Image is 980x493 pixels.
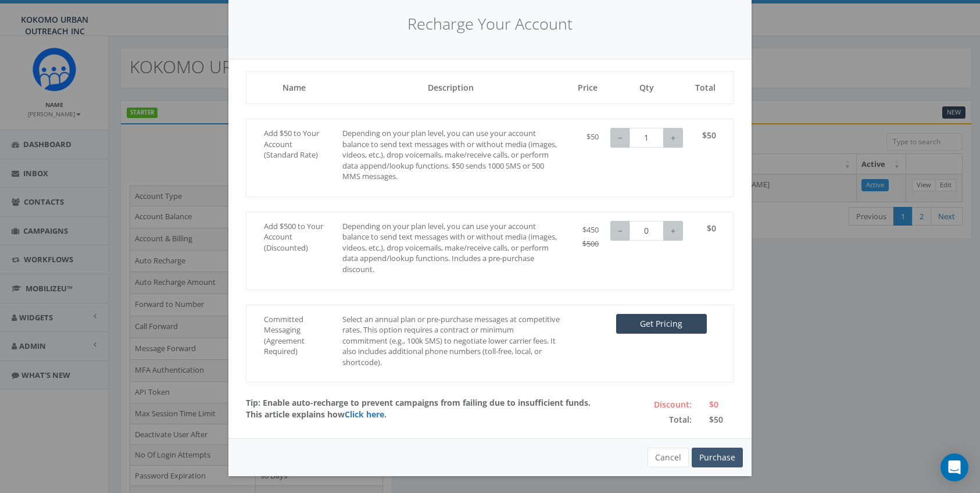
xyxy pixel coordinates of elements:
button: + [663,221,683,241]
h5: $50 [695,131,716,140]
h5: Name [264,83,325,92]
button: − [610,128,630,148]
span: $450 [582,224,599,235]
span: $50 [586,131,599,142]
h5: Total: [625,415,692,424]
button: Cancel [648,448,689,467]
h5: $50 [709,415,734,424]
p: Select an annual plan or pre-purchase messages at competitive rates. This option requires a contr... [342,314,560,368]
div: Open Intercom Messenger [940,453,968,481]
button: Purchase [692,448,743,467]
h5: $0 [695,224,716,233]
h5: Description [342,83,560,92]
p: Add $500 to Your Account (Discounted) [264,221,325,253]
a: Click here [345,409,384,420]
p: Committed Messaging (Agreement Required) [264,314,325,357]
p: Add $50 to Your Account (Standard Rate) [264,128,325,160]
button: + [663,128,683,148]
button: Get Pricing [616,314,707,334]
span: $500 [582,238,599,249]
h5: Total [695,83,716,92]
p: Depending on your plan level, you can use your account balance to send text messages with or with... [342,128,560,182]
p: Tip: Enable auto-recharge to prevent campaigns from failing due to insufficient funds. This artic... [246,397,608,420]
h4: Recharge Your Account [246,13,734,35]
button: − [610,221,630,241]
h5: $0 [709,400,734,409]
p: Depending on your plan level, you can use your account balance to send text messages with or with... [342,221,560,275]
h5: Discount: [625,400,692,409]
h5: Qty [616,83,677,92]
h5: Price [577,83,599,92]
